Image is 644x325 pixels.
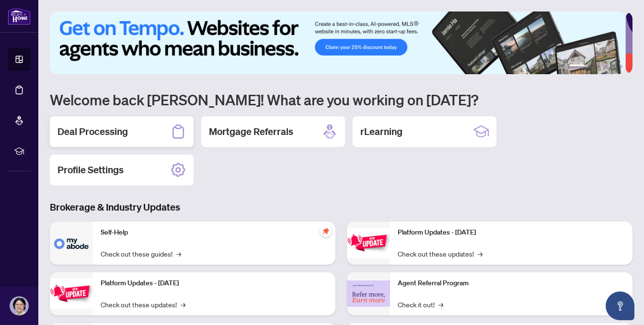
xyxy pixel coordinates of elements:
span: pushpin [320,225,332,237]
h2: Deal Processing [57,125,128,138]
button: 1 [569,65,585,68]
p: Self-Help [101,227,328,238]
h1: Welcome back [PERSON_NAME]! What are you working on [DATE]? [50,90,632,109]
img: Agent Referral Program [347,280,390,307]
h2: Profile Settings [57,163,124,177]
p: Agent Referral Program [398,278,625,289]
span: → [181,299,185,310]
p: Platform Updates - [DATE] [398,227,625,238]
a: Check out these updates!→ [398,248,483,259]
button: 5 [611,65,615,68]
button: 3 [596,65,600,68]
h2: Mortgage Referrals [209,125,293,138]
p: Platform Updates - [DATE] [101,278,328,289]
button: Open asap [606,291,634,320]
a: Check it out!→ [398,299,443,310]
span: → [478,248,483,259]
a: Check out these guides!→ [101,248,181,259]
span: → [176,248,181,259]
button: 2 [588,65,592,68]
img: Profile Icon [10,297,28,315]
button: 6 [619,65,623,68]
h3: Brokerage & Industry Updates [50,201,632,214]
img: Self-Help [50,222,93,265]
img: Platform Updates - September 16, 2025 [50,279,93,309]
img: Slide 0 [50,11,625,74]
h2: rLearning [360,125,402,138]
button: 4 [604,65,608,68]
img: Platform Updates - June 23, 2025 [347,228,390,258]
a: Check out these updates!→ [101,299,185,310]
span: → [438,299,443,310]
img: logo [8,7,31,25]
